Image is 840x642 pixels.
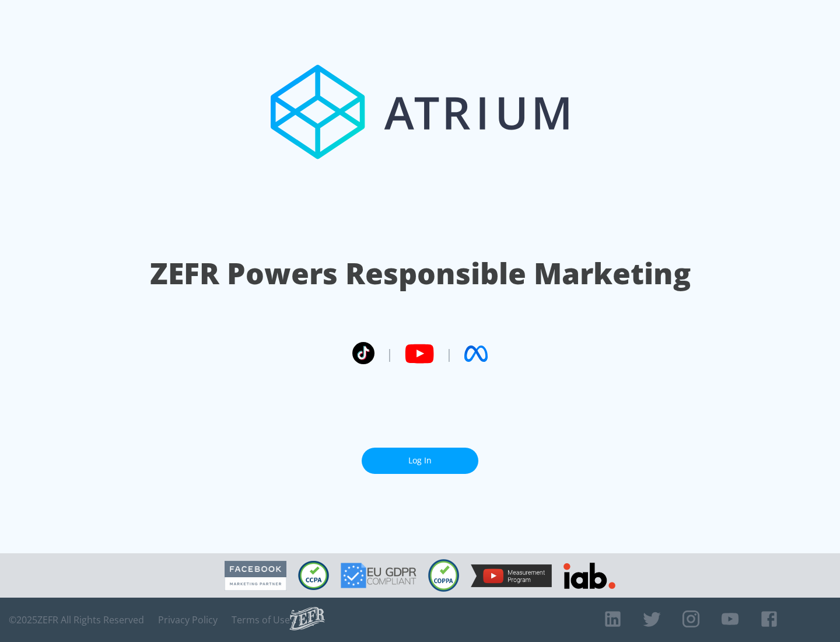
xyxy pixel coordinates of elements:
span: | [446,345,453,362]
img: YouTube Measurement Program [471,564,552,587]
img: CCPA Compliant [298,561,329,590]
span: | [386,345,393,362]
img: Facebook Marketing Partner [225,561,286,591]
img: COPPA Compliant [428,559,459,592]
a: Terms of Use [232,614,290,626]
h1: ZEFR Powers Responsible Marketing [150,253,691,294]
a: Privacy Policy [158,614,218,626]
img: GDPR Compliant [341,563,416,588]
span: © 2025 ZEFR All Rights Reserved [9,614,144,626]
a: Log In [362,448,478,474]
img: IAB [563,563,615,589]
